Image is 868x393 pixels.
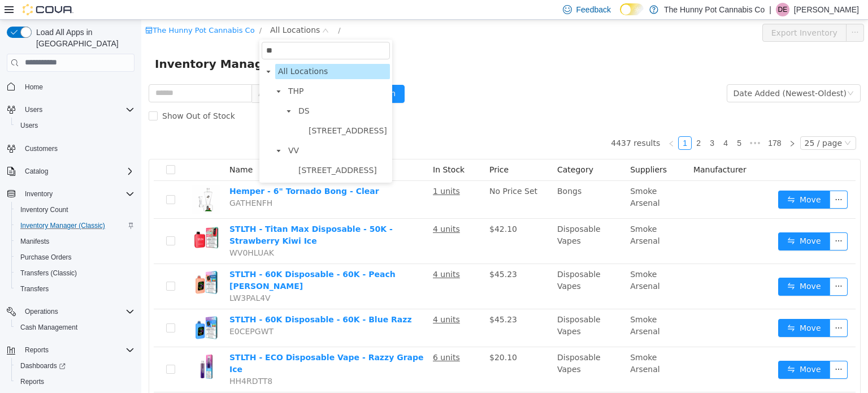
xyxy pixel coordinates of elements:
[20,269,77,278] span: Transfers (Classic)
[16,235,134,248] span: Manifests
[2,186,139,202] button: Inventory
[164,103,249,119] span: 7481 Oakwood Drive
[20,343,53,357] button: Reports
[2,163,139,179] button: Catalog
[88,167,238,176] a: Hemper - 6" Tornado Bong - Clear
[25,189,53,198] span: Inventory
[51,332,79,360] img: STLTH - ECO Disposable Vape - Razzy Grape Ice hero shot
[20,305,63,318] button: Operations
[489,167,519,188] span: Smoke Arsenal
[565,117,577,129] a: 3
[134,128,140,134] i: icon: caret-down
[4,7,11,14] i: icon: shop
[2,304,139,319] button: Operations
[348,145,367,154] span: Price
[20,165,134,178] span: Catalog
[25,167,48,176] span: Catalog
[20,103,134,116] span: Users
[637,258,689,276] button: icon: swapMove
[348,167,396,176] span: No Price Set
[664,3,765,16] p: The Hunny Pot Cannabis Co
[16,266,134,280] span: Transfers (Classic)
[489,145,526,154] span: Suppliers
[20,80,134,94] span: Home
[20,284,49,293] span: Transfers
[167,106,246,115] span: [STREET_ADDRESS]
[411,199,484,244] td: Disposable Vapes
[644,116,658,130] li: Next Page
[197,6,199,15] span: /
[16,119,42,132] a: Users
[157,146,236,155] span: [STREET_ADDRESS]
[25,346,49,355] span: Reports
[16,235,54,248] a: Manifests
[154,143,249,158] span: 2-7481 Oakwood Dr.
[16,251,134,264] span: Purchase Orders
[16,251,76,264] a: Purchase Orders
[578,116,591,130] li: 4
[147,67,163,76] span: THP
[11,281,139,297] button: Transfers
[20,142,62,156] a: Customers
[51,204,79,232] img: STLTH - Titan Max Disposable - 50K - Strawberry Kiwi Ice hero shot
[16,282,53,296] a: Transfers
[688,213,706,231] button: icon: ellipsis
[25,307,58,316] span: Operations
[637,213,689,231] button: icon: swapMove
[489,250,519,271] span: Smoke Arsenal
[20,221,105,230] span: Inventory Manager (Classic)
[51,249,79,277] img: STLTH - 60K Disposable - 60K - Peach Berry hero shot
[489,295,519,316] span: Smoke Arsenal
[20,103,47,116] button: Users
[16,219,110,232] a: Inventory Manager (Classic)
[489,205,519,226] span: Smoke Arsenal
[564,116,578,130] li: 3
[623,116,644,130] li: 178
[605,116,623,130] li: Next 5 Pages
[688,341,706,359] button: icon: ellipsis
[16,219,134,232] span: Inventory Manager (Classic)
[129,4,179,16] span: All Locations
[11,218,139,234] button: Inventory Manager (Classic)
[11,118,139,133] button: Users
[20,323,77,332] span: Cash Management
[20,253,72,262] span: Purchase Orders
[292,250,319,259] u: 4 units
[705,4,723,22] button: icon: ellipsis
[663,117,701,129] div: 25 / page
[16,266,81,280] a: Transfers (Classic)
[20,205,68,214] span: Inventory Count
[2,140,139,157] button: Customers
[489,333,519,354] span: Smoke Arsenal
[703,120,710,128] i: icon: down
[124,49,130,55] i: icon: caret-down
[411,244,484,290] td: Disposable Vapes
[348,205,376,214] span: $42.10
[623,117,643,129] a: 178
[25,105,42,114] span: Users
[688,299,706,317] button: icon: ellipsis
[637,171,689,189] button: icon: swapMove
[576,4,611,15] span: Feedback
[157,87,168,96] span: DS
[292,167,319,176] u: 1 units
[20,187,134,201] span: Inventory
[51,166,79,194] img: Hemper - 6" Tornado Bong - Clear hero shot
[16,375,134,388] span: Reports
[16,321,134,334] span: Cash Management
[144,64,249,79] span: THP
[118,6,120,15] span: /
[120,22,249,40] input: filter select
[88,179,131,188] span: GATHENFH
[88,357,131,366] span: HH4RDTT8
[88,250,254,271] a: STLTH - 60K Disposable - 60K - Peach [PERSON_NAME]
[591,116,605,130] li: 5
[537,117,550,129] a: 1
[292,295,319,304] u: 4 units
[706,70,713,78] i: icon: down
[16,282,134,296] span: Transfers
[16,119,134,132] span: Users
[769,3,771,16] p: |
[592,65,705,82] div: Date Added (Newest-Oldest)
